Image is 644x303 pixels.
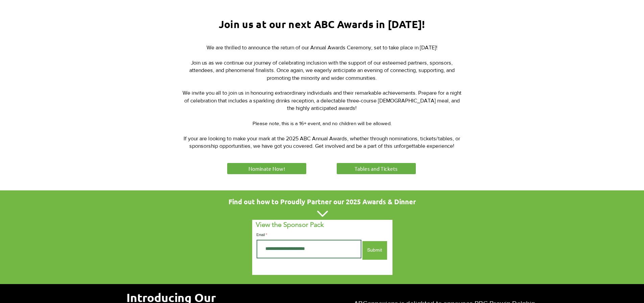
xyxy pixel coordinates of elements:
[184,136,460,149] span: If your are looking to make your mark at the 2025 ABC Annual Awards, whether through nominations,...
[336,162,417,175] a: Tables and Tickets
[253,120,391,126] span: Please note, this is a 16+ event, and no children will be allowed.
[226,162,307,175] a: Nominate Now!
[189,60,455,81] span: Join us as we continue our journey of celebrating inclusion with the support of our esteemed part...
[219,18,425,30] span: Join us at our next ABC Awards in [DATE]!
[229,197,416,206] span: Find out how to Proudly Partner our 2025 Awards & Dinner
[362,241,387,260] button: Submit
[248,165,285,172] span: Nominate Now!
[257,233,361,237] label: Email
[355,165,398,172] span: Tables and Tickets
[183,90,461,111] span: We invite you all to join us in honouring extraordinary individuals and their remarkable achievem...
[256,220,324,229] span: View the Sponsor Pack
[367,247,382,254] span: Submit
[207,45,437,50] span: We are thrilled to announce the return of our Annual Awards Ceremony, set to take place in [DATE]!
